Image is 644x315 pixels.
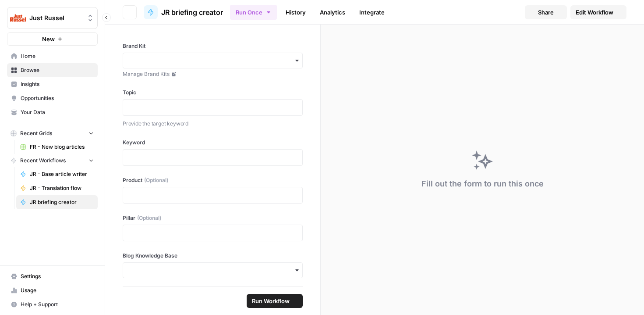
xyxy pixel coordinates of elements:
a: JR - Translation flow [16,181,98,195]
a: FR - New blog articles [16,140,98,154]
div: Fill out the form to run this once [421,178,544,190]
a: Usage [7,283,98,297]
span: Your Data [21,108,94,116]
label: Pillar [123,214,303,222]
span: Edit Workflow [576,8,613,17]
span: Run Workflow [252,297,290,305]
label: Keyword [123,139,303,147]
span: Usage [21,286,94,294]
a: Analytics [315,5,350,19]
span: Settings [21,272,94,280]
span: Share [538,8,554,17]
a: Integrate [354,5,390,19]
img: Just Russel Logo [10,10,26,26]
span: (Optional) [144,176,168,184]
a: Opportunities [7,91,98,105]
button: Workspace: Just Russel [7,7,98,29]
a: JR briefing creator [16,195,98,209]
span: Home [21,52,94,60]
button: Help + Support [7,297,98,311]
button: Run Once [230,5,277,20]
span: Browse [21,66,94,74]
label: Brand Kit [123,42,303,50]
span: (Optional) [137,214,161,222]
span: Recent Workflows [20,157,66,165]
a: Manage Brand Kits [123,70,303,78]
span: Opportunities [21,94,94,102]
span: JR briefing creator [161,7,223,18]
a: JR briefing creator [144,5,223,19]
button: Share [525,5,567,19]
span: Just Russel [29,14,82,22]
a: Edit Workflow [570,5,626,19]
span: Recent Grids [20,129,52,137]
span: JR - Translation flow [30,184,94,192]
label: Product [123,176,303,184]
button: Recent Workflows [7,154,98,167]
p: Provide the target keyword [123,119,303,128]
span: JR briefing creator [30,198,94,206]
label: Topic [123,89,303,97]
a: Insights [7,77,98,91]
span: FR - New blog articles [30,143,94,151]
a: JR - Base article writer [16,167,98,181]
a: Settings [7,269,98,283]
a: Home [7,49,98,63]
span: Help + Support [21,301,94,308]
button: Run Workflow [247,294,303,308]
span: JR - Base article writer [30,170,94,178]
span: New [42,35,55,43]
button: New [7,32,98,46]
a: Browse [7,63,98,77]
span: Insights [21,80,94,88]
label: Blog Knowledge Base [123,252,303,260]
a: History [280,5,311,19]
button: Recent Grids [7,127,98,140]
a: Your Data [7,105,98,119]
